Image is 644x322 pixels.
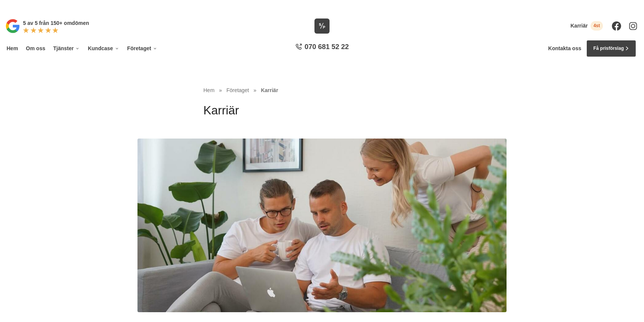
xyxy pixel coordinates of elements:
[137,139,507,312] img: Karriär
[203,87,215,93] a: Hem
[219,86,222,94] span: »
[548,45,581,52] a: Kontakta oss
[261,87,278,93] a: Karriär
[126,40,159,57] a: Företaget
[305,42,349,52] span: 070 681 52 22
[344,3,406,8] a: Läs pressmeddelandet här!
[293,42,351,55] a: 070 681 52 22
[3,3,641,9] p: Vi vann Årets Unga Företagare i Dalarna 2024 –
[226,87,249,93] span: Företaget
[591,21,603,31] span: 4st
[52,40,81,57] a: Tjänster
[5,40,19,57] a: Hem
[226,87,250,93] a: Företaget
[586,40,636,57] a: Få prisförslag
[87,40,121,57] a: Kundcase
[23,19,89,27] p: 5 av 5 från 150+ omdömen
[593,45,624,52] span: Få prisförslag
[24,40,46,57] a: Om oss
[571,21,603,31] a: Karriär 4st
[203,86,441,94] nav: Breadcrumb
[571,23,588,29] span: Karriär
[253,86,256,94] span: »
[203,102,441,124] h1: Karriär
